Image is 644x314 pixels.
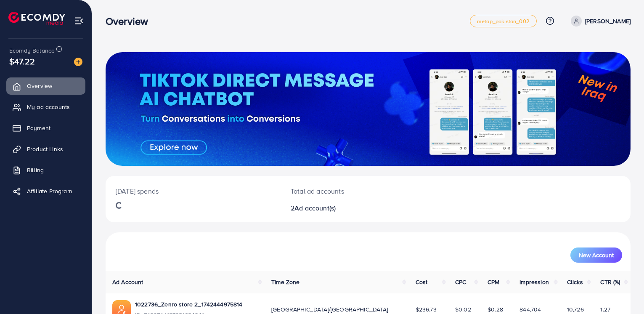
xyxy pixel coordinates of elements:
span: Billing [27,166,44,174]
span: $47.22 [9,55,35,67]
a: My ad accounts [6,98,85,115]
span: Affiliate Program [27,187,72,195]
span: Payment [27,124,50,132]
span: $236.73 [416,305,437,314]
span: New Account [579,252,614,258]
span: Cost [416,278,428,286]
a: Billing [6,162,85,178]
span: My ad accounts [27,103,70,111]
a: 1022736_Zenro store 2_1742444975814 [135,300,243,309]
img: image [74,58,82,66]
a: Affiliate Program [6,183,85,200]
span: Overview [27,82,52,90]
a: Product Links [6,141,85,157]
span: CPM [488,278,499,286]
span: Clicks [567,278,583,286]
span: CTR (%) [600,278,620,286]
p: [PERSON_NAME] [585,16,631,26]
a: Payment [6,120,85,136]
a: [PERSON_NAME] [567,16,631,27]
span: Time Zone [271,278,299,286]
span: Ad Account [112,278,143,286]
p: [DATE] spends [116,186,270,196]
img: menu [74,16,84,26]
a: Overview [6,77,85,94]
p: Total ad accounts [291,186,402,196]
span: Impression [519,278,549,286]
span: 844,704 [519,305,541,314]
span: [GEOGRAPHIC_DATA]/[GEOGRAPHIC_DATA] [271,305,388,314]
h2: 2 [291,204,402,212]
span: Product Links [27,145,63,153]
span: Ad account(s) [294,203,336,213]
span: 1.27 [600,305,610,314]
span: Ecomdy Balance [9,46,55,55]
span: 10,726 [567,305,584,314]
button: New Account [570,247,622,263]
span: metap_pakistan_002 [477,19,530,24]
img: logo [8,12,65,25]
a: metap_pakistan_002 [470,15,537,27]
span: $0.02 [455,305,471,314]
span: CPC [455,278,466,286]
span: $0.28 [488,305,503,314]
h3: Overview [106,15,155,27]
